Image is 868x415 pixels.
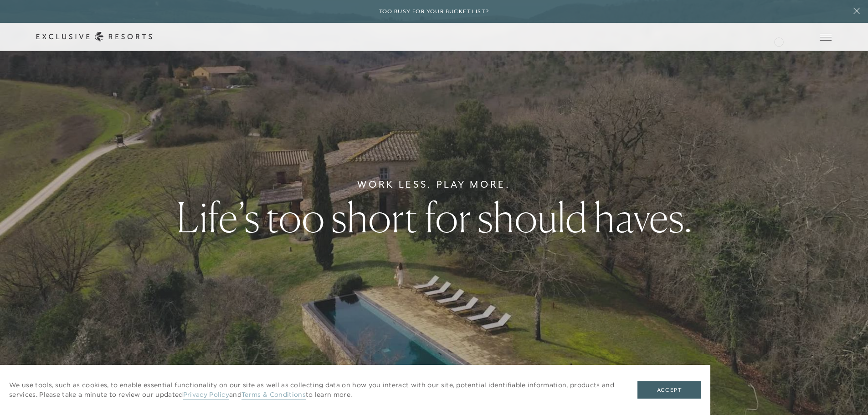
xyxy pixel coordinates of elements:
h6: Work Less. Play More. [357,177,511,192]
button: Accept [637,381,701,399]
h1: Life’s too short for should haves. [176,197,692,238]
h6: Too busy for your bucket list? [379,7,489,16]
p: We use tools, such as cookies, to enable essential functionality on our site as well as collectin... [9,380,619,400]
a: Terms & Conditions [241,390,306,400]
button: Open navigation [820,34,832,40]
a: Privacy Policy [183,390,229,400]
